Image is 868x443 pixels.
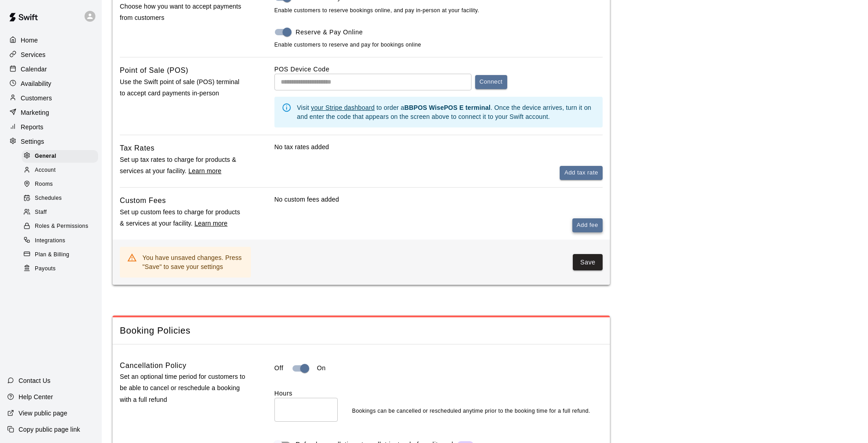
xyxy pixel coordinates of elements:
[7,135,94,148] a: Settings
[120,360,186,372] h6: Cancellation Policy
[120,207,245,229] p: Set up custom fees to charge for products & services at your facility.
[19,425,80,434] p: Copy public page link
[274,142,603,151] p: No tax rates added
[22,150,98,163] div: General
[404,104,491,111] b: BBPOS WisePOS E terminal
[22,192,98,205] div: Schedules
[21,94,52,103] p: Customers
[22,220,98,233] div: Roles & Permissions
[194,220,227,227] a: Learn more
[7,77,94,90] a: Availability
[7,91,94,105] a: Customers
[22,206,98,219] div: Staff
[120,195,166,207] h6: Custom Fees
[120,1,245,24] p: Choose how you want to accept payments from customers
[7,106,94,119] a: Marketing
[21,137,44,146] p: Settings
[19,376,51,385] p: Contact Us
[7,120,94,134] a: Reports
[317,363,326,373] p: On
[120,76,245,99] p: Use the Swift point of sale (POS) terminal to accept card payments in-person
[19,409,67,418] p: View public page
[22,234,102,248] a: Integrations
[274,363,283,373] p: Off
[22,220,102,234] a: Roles & Permissions
[22,262,102,276] a: Payouts
[311,104,375,111] a: your Stripe dashboard
[35,180,53,189] span: Rooms
[120,371,245,405] p: Set an optional time period for customers to be able to cancel or reschedule a booking with a ful...
[22,206,102,220] a: Staff
[7,33,94,47] a: Home
[22,178,102,192] a: Rooms
[22,248,102,262] a: Plan & Billing
[22,263,98,275] div: Payouts
[297,99,595,125] div: Visit to order a . Once the device arrives, turn it on and enter the code that appears on the scr...
[22,149,102,163] a: General
[35,236,66,245] span: Integrations
[35,250,69,259] span: Plan & Billing
[274,389,338,398] label: Hours
[274,42,421,48] span: Enable customers to reserve and pay for bookings online
[35,264,56,273] span: Payouts
[120,154,245,177] p: Set up tax rates to charge for products & services at your facility.
[21,50,46,59] p: Services
[35,222,88,231] span: Roles & Permissions
[22,235,98,247] div: Integrations
[274,195,603,204] p: No custom fees added
[352,407,590,416] p: Bookings can be cancelled or rescheduled anytime prior to the booking time for a full refund.
[560,166,603,180] button: Add tax rate
[21,123,43,132] p: Reports
[296,28,363,37] span: Reserve & Pay Online
[572,218,603,232] button: Add fee
[22,163,102,177] a: Account
[22,192,102,206] a: Schedules
[142,250,244,275] div: You have unsaved changes. Press "Save" to save your settings
[21,65,47,74] p: Calendar
[274,66,330,73] label: POS Device Code
[22,164,98,177] div: Account
[35,194,62,203] span: Schedules
[274,6,603,15] span: Enable customers to reserve bookings online, and pay in-person at your facility.
[120,142,155,154] h6: Tax Rates
[573,254,603,271] button: Save
[7,48,94,61] a: Services
[35,152,57,161] span: General
[21,36,38,45] p: Home
[21,108,49,117] p: Marketing
[35,208,47,217] span: Staff
[120,325,603,337] span: Booking Policies
[22,178,98,191] div: Rooms
[19,392,53,401] p: Help Center
[21,79,52,88] p: Availability
[120,65,189,76] h6: Point of Sale (POS)
[189,167,222,174] a: Learn more
[35,166,56,175] span: Account
[7,62,94,76] a: Calendar
[22,249,98,261] div: Plan & Billing
[475,75,507,89] button: Connect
